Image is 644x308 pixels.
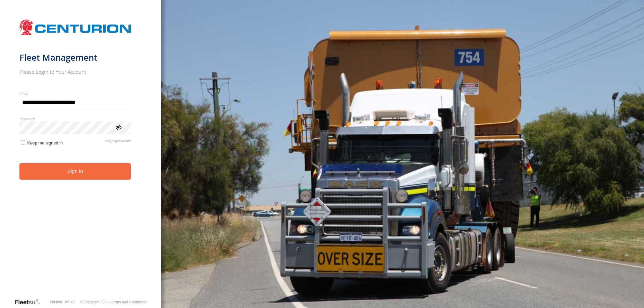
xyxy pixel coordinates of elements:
form: main [19,16,142,298]
div: ViewPassword [115,124,121,130]
img: Centurion Transport [19,19,131,36]
a: Terms and Conditions [111,300,147,304]
label: Password [19,116,131,121]
h2: Please Login to Your Account [19,68,131,75]
a: Visit our Website [14,299,45,305]
h1: Fleet Management [19,52,131,63]
input: Keep me signed in [21,140,25,144]
span: Keep me signed in [27,140,63,145]
label: Email [19,91,131,96]
a: Forgot password? [105,139,131,145]
div: Version: 305.03 [50,300,75,304]
button: Sign in [19,163,131,180]
div: © Copyright 2025 - [80,300,147,304]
